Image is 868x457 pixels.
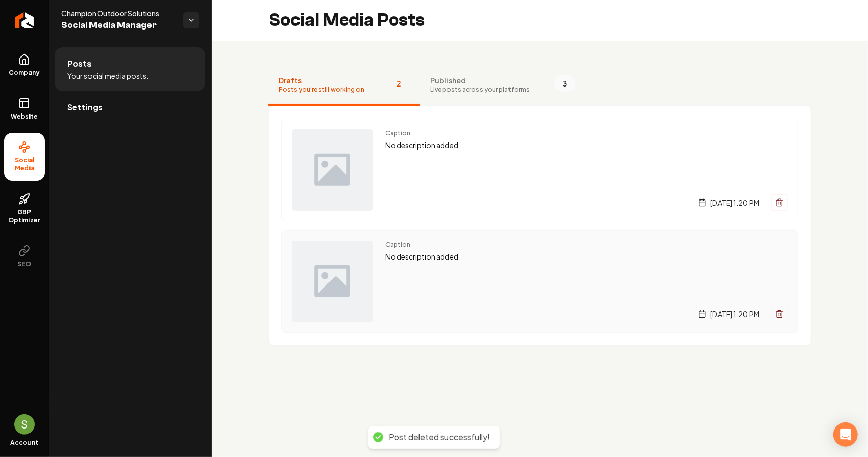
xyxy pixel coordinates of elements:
div: Open Intercom Messenger [833,422,858,447]
button: Open user button [14,414,35,435]
span: [DATE] 1:20 PM [710,197,759,208]
a: Settings [55,91,205,124]
span: Settings [67,101,103,113]
button: PublishedLive posts across your platforms3 [420,65,586,106]
img: Rebolt Logo [15,12,34,28]
a: Website [4,89,45,129]
a: Post previewCaptionNo description added[DATE] 1:20 PM [281,119,798,221]
a: GBP Optimizer [4,185,45,233]
div: Post deleted successfully! [388,432,490,443]
span: Website [7,112,42,121]
span: Social Media [4,156,45,173]
span: Live posts across your platforms [430,85,530,94]
img: Sales Champion [14,414,35,435]
span: 2 [388,75,410,92]
span: [DATE] 1:20 PM [710,309,759,319]
a: Post previewCaptionNo description added[DATE] 1:20 PM [281,230,798,333]
span: Published [430,75,530,85]
a: Company [4,45,45,85]
span: Posts you're still working on [279,85,364,94]
span: Champion Outdoor Solutions [61,8,175,18]
p: No description added [385,139,788,151]
span: Caption [385,241,788,249]
span: Posts [67,58,92,70]
span: Social Media Manager [61,18,175,33]
nav: Tabs [268,65,811,106]
button: DraftsPosts you're still working on2 [268,65,420,106]
h2: Social Media Posts [268,10,425,31]
img: Post preview [292,129,373,211]
span: Account [11,439,39,447]
span: Your social media posts. [67,71,148,81]
button: SEO [4,237,45,276]
p: No description added [385,251,788,263]
span: GBP Optimizer [4,208,45,224]
span: SEO [14,260,36,268]
span: Drafts [279,75,364,85]
span: Company [5,69,44,77]
img: Post preview [292,241,373,322]
span: 3 [554,75,576,92]
span: Caption [385,129,788,137]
